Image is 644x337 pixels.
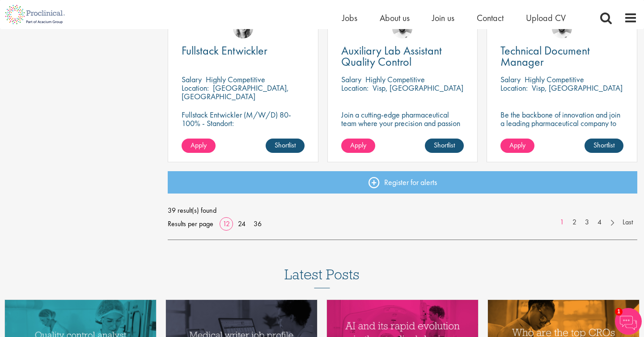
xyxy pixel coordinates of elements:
[477,12,504,24] a: Contact
[341,139,375,153] a: Apply
[284,267,360,288] h3: Latest Posts
[341,74,361,84] span: Salary
[342,12,357,24] a: Jobs
[182,110,305,153] p: Fullstack Entwickler (M/W/D) 80-100% - Standort: [GEOGRAPHIC_DATA], [GEOGRAPHIC_DATA] - Arbeitsze...
[182,139,216,153] a: Apply
[500,43,590,69] span: Technical Document Manager
[341,83,369,93] span: Location:
[182,43,267,58] span: Fullstack Entwickler
[182,74,202,84] span: Salary
[250,219,265,228] a: 36
[341,43,442,69] span: Auxiliary Lab Assistant Quality Control
[182,83,209,93] span: Location:
[500,83,528,93] span: Location:
[525,74,584,84] p: Highly Competitive
[532,83,623,93] p: Visp, [GEOGRAPHIC_DATA]
[500,139,534,153] a: Apply
[380,12,410,24] a: About us
[555,217,568,227] a: 1
[182,45,305,56] a: Fullstack Entwickler
[618,217,637,227] a: Last
[220,219,233,228] a: 12
[500,45,623,67] a: Technical Document Manager
[206,74,265,84] p: Highly Competitive
[266,139,305,153] a: Shortlist
[425,139,464,153] a: Shortlist
[500,110,623,144] p: Be the backbone of innovation and join a leading pharmaceutical company to help keep life-changin...
[432,12,454,24] a: Join us
[341,110,464,144] p: Join a cutting-edge pharmaceutical team where your precision and passion for quality will help sh...
[235,219,249,228] a: 24
[585,139,623,153] a: Shortlist
[509,140,525,150] span: Apply
[593,217,606,227] a: 4
[350,140,366,150] span: Apply
[182,83,289,101] p: [GEOGRAPHIC_DATA], [GEOGRAPHIC_DATA]
[365,74,425,84] p: Highly Competitive
[373,83,463,93] p: Visp, [GEOGRAPHIC_DATA]
[568,217,581,227] a: 2
[168,171,637,194] a: Register for alerts
[191,140,207,150] span: Apply
[168,217,213,231] span: Results per page
[615,308,642,335] img: Chatbot
[500,74,521,84] span: Salary
[341,45,464,67] a: Auxiliary Lab Assistant Quality Control
[526,12,566,24] a: Upload CV
[168,204,637,217] span: 39 result(s) found
[615,308,623,316] span: 1
[580,217,593,227] a: 3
